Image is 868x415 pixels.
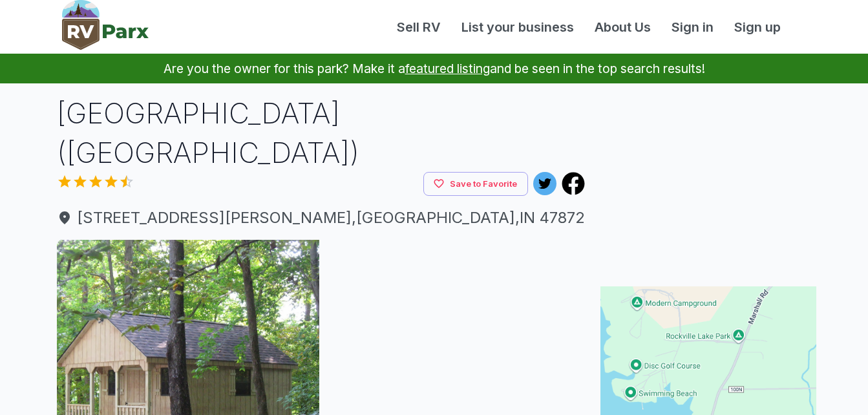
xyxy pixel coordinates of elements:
[323,240,452,370] img: AAcXr8pHQoc062Iv9fYX2YrGRLMwyS0AMdGHxKYyok3CcDd1kGa84JM2VQscno82CqWCQwrc4Pc9DN1ZGWNQO5u18SMUoT_Z2...
[405,61,490,76] a: featured listing
[584,17,661,37] a: About Us
[451,17,584,37] a: List your business
[57,206,586,229] span: [STREET_ADDRESS][PERSON_NAME] , [GEOGRAPHIC_DATA] , IN 47872
[724,17,791,37] a: Sign up
[57,206,586,229] a: [STREET_ADDRESS][PERSON_NAME],[GEOGRAPHIC_DATA],IN 47872
[661,17,724,37] a: Sign in
[386,17,451,37] a: Sell RV
[600,94,816,255] iframe: Advertisement
[16,54,852,83] p: Are you the owner for this park? Make it a and be seen in the top search results!
[57,94,586,172] h1: [GEOGRAPHIC_DATA] ([GEOGRAPHIC_DATA])
[456,240,586,370] img: AAcXr8q56zIDst2SxeHm-AYePGGZsEPNCNmX8C-cKwq3uCiPgIYan-oHOakTTxMvPG7G-ac3tJ4AzhWStGFxZrtNp7C17VoDx...
[423,172,528,196] button: Save to Favorite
